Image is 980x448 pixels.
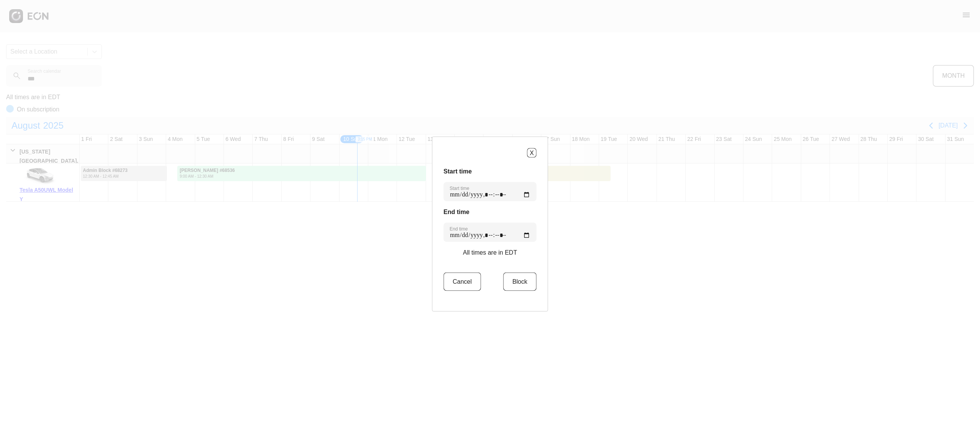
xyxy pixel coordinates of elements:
[450,226,468,232] label: End time
[450,185,469,191] label: Start time
[444,273,481,291] button: Cancel
[444,208,537,217] h3: End time
[444,167,537,176] h3: Start time
[463,248,517,257] p: All times are in EDT
[527,148,537,158] button: X
[503,273,536,291] button: Block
